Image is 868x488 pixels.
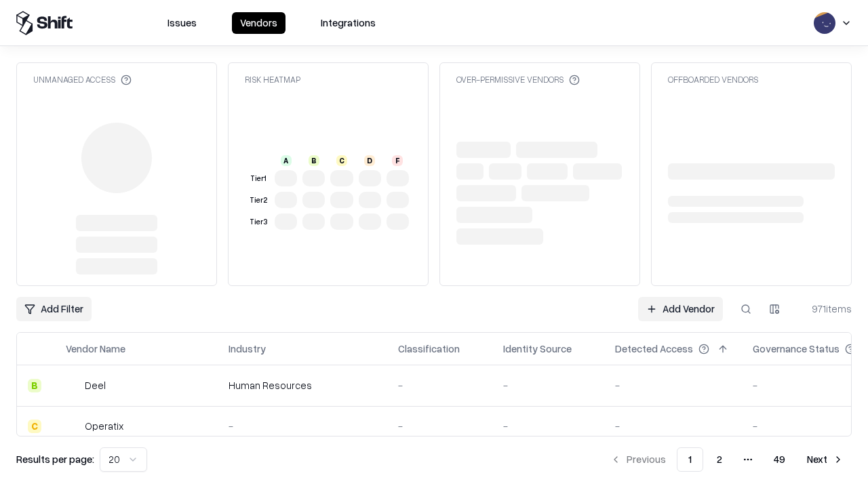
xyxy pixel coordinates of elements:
div: Over-Permissive Vendors [456,74,580,85]
div: D [364,155,375,166]
a: Add Vendor [638,297,723,321]
button: 2 [706,447,733,472]
div: Human Resources [229,378,376,392]
div: Industry [229,342,266,356]
div: Identity Source [503,342,572,356]
div: Deel [85,378,106,392]
div: Operatix [85,419,123,433]
div: Tier 1 [248,173,269,184]
div: - [398,419,481,433]
div: - [615,419,731,433]
div: Tier 3 [248,216,269,228]
button: Issues [159,12,205,34]
p: Results per page: [16,452,94,466]
div: 971 items [797,302,852,316]
div: Detected Access [615,342,693,356]
div: Classification [398,342,460,356]
div: C [28,420,41,433]
div: Unmanaged Access [33,74,132,85]
div: B [309,155,319,166]
div: - [503,378,593,392]
button: Add Filter [16,297,92,321]
div: - [615,378,731,392]
div: B [28,379,41,392]
div: Vendor Name [66,342,125,356]
div: - [503,419,593,433]
div: Risk Heatmap [245,74,300,85]
div: F [392,155,403,166]
button: 1 [677,447,703,472]
div: - [398,378,481,392]
div: C [336,155,347,166]
button: Vendors [232,12,285,34]
div: A [281,155,292,166]
button: 49 [763,447,796,472]
div: Tier 2 [248,195,269,206]
button: Integrations [313,12,384,34]
img: Operatix [66,420,79,433]
button: Next [799,447,852,472]
nav: pagination [602,447,852,472]
div: Governance Status [753,342,840,356]
img: Deel [66,379,79,392]
div: Offboarded Vendors [668,74,758,85]
div: - [229,419,376,433]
